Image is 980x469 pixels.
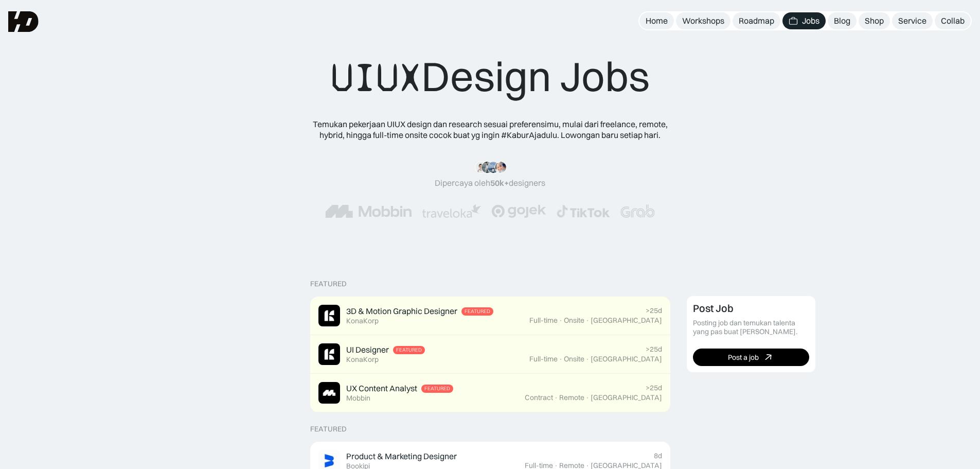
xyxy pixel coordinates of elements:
a: Home [639,12,674,29]
a: Roadmap [733,12,780,29]
div: · [585,316,590,325]
a: Jobs [782,12,826,29]
div: KonaKorp [346,317,379,325]
div: Service [898,15,926,26]
div: · [585,393,590,402]
span: 50k+ [490,178,509,188]
a: Blog [828,12,857,29]
a: Job ImageUX Content AnalystFeaturedMobbin>25dContract·Remote·[GEOGRAPHIC_DATA] [310,374,670,412]
div: Featured [465,308,490,315]
div: [GEOGRAPHIC_DATA] [591,355,662,363]
img: Job Image [318,382,340,404]
div: · [554,393,558,402]
div: Blog [834,15,850,26]
div: UX Content Analyst [346,383,417,394]
div: Remote [559,393,584,402]
div: Featured [396,347,422,353]
img: Job Image [318,305,340,326]
div: · [559,355,563,363]
div: [GEOGRAPHIC_DATA] [591,393,662,402]
a: Workshops [676,12,730,29]
a: Shop [859,12,890,29]
a: Job ImageUI DesignerFeaturedKonaKorp>25dFull-time·Onsite·[GEOGRAPHIC_DATA] [310,335,670,374]
div: Full-time [529,355,558,363]
div: Contract [525,393,553,402]
div: >25d [646,306,662,315]
div: Post a job [728,353,759,362]
div: Post Job [693,302,734,315]
div: Featured [424,386,450,392]
a: Job Image3D & Motion Graphic DesignerFeaturedKonaKorp>25dFull-time·Onsite·[GEOGRAPHIC_DATA] [310,297,670,335]
div: Home [646,15,668,26]
img: Job Image [318,343,340,365]
div: Full-time [529,316,558,325]
div: 8d [654,451,662,460]
div: Mobbin [346,394,370,403]
div: Shop [865,15,884,26]
div: Onsite [564,355,584,363]
a: Post a job [693,349,809,366]
div: Product & Marketing Designer [346,451,457,462]
div: Featured [310,425,347,433]
div: Collab [941,15,965,26]
span: UIUX [331,53,421,102]
a: Service [892,12,933,29]
div: Dipercaya oleh designers [435,178,545,188]
div: Featured [310,280,347,288]
div: Workshops [682,15,724,26]
div: Jobs [802,15,819,26]
div: >25d [646,345,662,354]
div: Posting job dan temukan talenta yang pas buat [PERSON_NAME]. [693,319,809,336]
div: Onsite [564,316,584,325]
div: · [585,355,590,363]
div: KonaKorp [346,355,379,364]
div: Design Jobs [331,51,650,102]
div: Temukan pekerjaan UIUX design dan research sesuai preferensimu, mulai dari freelance, remote, hyb... [305,119,675,141]
div: [GEOGRAPHIC_DATA] [591,316,662,325]
div: >25d [646,384,662,392]
a: Collab [935,12,971,29]
div: UI Designer [346,344,389,355]
div: Roadmap [739,15,774,26]
div: · [559,316,563,325]
div: 3D & Motion Graphic Designer [346,306,457,317]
